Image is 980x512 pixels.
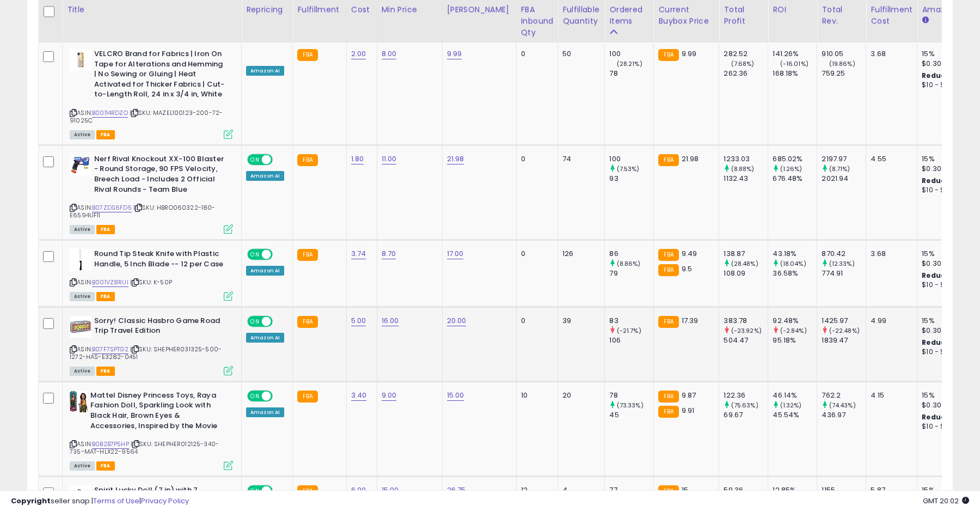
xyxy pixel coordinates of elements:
[822,391,866,400] div: 762.2
[96,461,115,471] span: FBA
[70,292,95,301] span: All listings currently available for purchase on Amazon
[658,264,678,276] small: FBA
[246,333,284,343] div: Amazon AI
[70,154,233,233] div: ASIN:
[871,391,909,400] div: 4.15
[609,336,653,345] div: 106
[829,59,855,68] small: (19.86%)
[382,154,397,164] a: 11.00
[617,59,642,68] small: (28.21%)
[67,4,237,15] div: Title
[70,203,216,220] span: | SKU: HBRO060322-180-E6594UF11
[780,59,808,68] small: (-16.01%)
[724,249,768,259] div: 138.87
[246,66,284,76] div: Amazon AI
[521,316,550,326] div: 0
[96,292,115,301] span: FBA
[780,164,803,173] small: (1.26%)
[773,269,817,278] div: 36.58%
[447,315,467,326] a: 20.00
[731,326,762,335] small: (-23.92%)
[90,391,223,434] b: Mattel Disney Princess Toys, Raya Fashion Doll, Sparkling Look with Black Hair, Brown Eyes & Acce...
[271,155,289,164] span: OFF
[297,154,317,166] small: FBA
[731,59,755,68] small: (7.68%)
[724,336,768,345] div: 504.47
[609,69,653,78] div: 78
[609,410,653,420] div: 45
[70,49,91,71] img: 31UkcsdxRaL._SL40_.jpg
[617,259,641,268] small: (8.86%)
[658,154,678,166] small: FBA
[246,171,284,181] div: Amazon AI
[141,496,189,506] a: Privacy Policy
[658,391,678,403] small: FBA
[829,401,856,410] small: (74.43%)
[271,391,289,400] span: OFF
[521,249,550,259] div: 0
[447,248,464,259] a: 17.00
[780,401,802,410] small: (1.32%)
[297,391,317,403] small: FBA
[682,390,696,400] span: 9.87
[562,391,596,400] div: 20
[92,345,128,354] a: B07F7SPTG2
[773,69,817,78] div: 168.18%
[297,249,317,261] small: FBA
[297,4,341,15] div: Fulfillment
[871,49,909,59] div: 3.68
[562,316,596,326] div: 39
[248,391,262,400] span: ON
[780,326,807,335] small: (-2.84%)
[70,391,233,469] div: ASIN:
[658,249,678,261] small: FBA
[822,410,866,420] div: 436.97
[871,4,912,27] div: Fulfillment Cost
[248,316,262,326] span: ON
[682,48,697,59] span: 9.99
[382,315,399,326] a: 16.00
[562,4,600,27] div: Fulfillable Quantity
[871,249,909,259] div: 3.68
[351,48,366,59] a: 2.00
[271,250,289,259] span: OFF
[70,225,95,234] span: All listings currently available for purchase on Amazon
[609,249,653,259] div: 86
[682,248,697,259] span: 9.49
[773,49,817,59] div: 141.26%
[351,248,366,259] a: 3.74
[94,249,226,272] b: Round Tip Steak Knife with Plastic Handle, 5 Inch Blade -- 12 per Case
[382,390,397,401] a: 9.00
[521,49,550,59] div: 0
[822,249,866,259] div: 870.42
[382,4,438,15] div: Min Price
[521,391,550,400] div: 10
[447,48,462,59] a: 9.99
[658,4,714,27] div: Current Buybox Price
[609,391,653,400] div: 78
[731,401,758,410] small: (75.63%)
[130,278,172,287] span: | SKU: K-50P
[70,49,233,138] div: ASIN:
[562,154,596,164] div: 74
[829,326,860,335] small: (-22.48%)
[70,391,88,412] img: 51ubBF6GocL._SL40_.jpg
[70,130,95,139] span: All listings currently available for purchase on Amazon
[724,316,768,326] div: 383.78
[351,390,367,401] a: 3.40
[682,154,699,164] span: 21.98
[822,69,866,78] div: 759.25
[871,154,909,164] div: 4.55
[724,391,768,400] div: 122.36
[297,316,317,328] small: FBA
[70,249,233,300] div: ASIN:
[70,249,91,271] img: 31bWiaf9bCL._SL40_.jpg
[658,49,678,61] small: FBA
[822,336,866,345] div: 1839.47
[70,316,91,338] img: 51XiZ2s6BqL._SL40_.jpg
[773,174,817,184] div: 676.48%
[609,316,653,326] div: 83
[70,108,223,125] span: | SKU: MAZEL100123-200-72-91025C
[922,15,928,25] small: Amazon Fees.
[731,259,758,268] small: (28.48%)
